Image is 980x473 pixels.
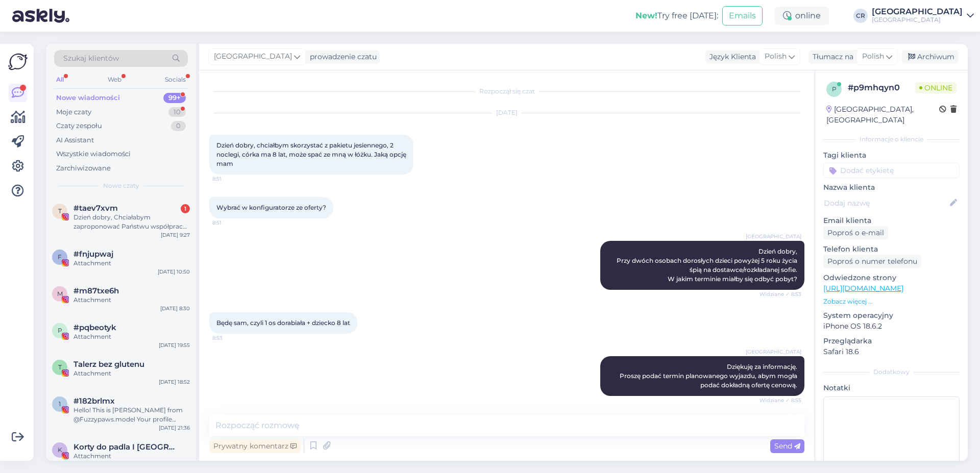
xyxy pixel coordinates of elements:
div: Informacje o kliencie [823,135,960,144]
span: Polish [862,51,884,62]
div: [GEOGRAPHIC_DATA] [872,8,963,16]
a: [GEOGRAPHIC_DATA][GEOGRAPHIC_DATA] [872,8,974,24]
p: Nazwa klienta [823,182,960,193]
span: Online [915,82,957,93]
span: [GEOGRAPHIC_DATA] [746,348,801,356]
p: Safari 18.6 [823,346,960,357]
span: 8:51 [212,175,251,183]
div: Poproś o numer telefonu [823,255,921,268]
p: Notatki [823,383,960,393]
div: online [775,7,829,25]
div: Web [106,73,124,86]
div: AI Assistant [56,135,94,145]
div: Zarchiwizowane [56,163,111,173]
span: Widziane ✓ 8:55 [759,396,801,404]
div: Tłumacz na [808,52,853,62]
div: [DATE] 18:52 [159,378,190,386]
span: 8:51 [212,219,251,227]
span: Widziane ✓ 8:53 [759,290,801,298]
p: Email klienta [823,215,960,226]
span: Dziękuję za informację. Proszę podać termin planowanego wyjazdu, abym mogła podać dokładną ofertę... [620,363,799,389]
div: [DATE] 8:30 [160,305,190,312]
span: T [58,363,62,371]
input: Dodaj nazwę [824,197,948,209]
div: Dodatkowy [823,367,960,377]
span: [GEOGRAPHIC_DATA] [214,51,292,62]
div: Wszystkie wiadomości [56,149,131,159]
div: Rozpoczął się czat [209,87,804,96]
span: f [58,253,62,261]
div: Moje czaty [56,107,91,117]
div: Attachment [73,452,190,461]
p: Tagi klienta [823,150,960,161]
b: New! [635,11,657,20]
div: Try free [DATE]: [635,10,718,22]
div: [GEOGRAPHIC_DATA] [872,16,963,24]
div: Nowe wiadomości [56,93,120,103]
span: Talerz bez glutenu [73,360,144,369]
span: p [832,85,837,93]
span: K [58,446,62,454]
div: [DATE] 9:27 [161,231,190,239]
div: Attachment [73,369,190,378]
p: iPhone OS 18.6.2 [823,321,960,332]
div: prowadzenie czatu [306,52,377,62]
div: Socials [163,73,188,86]
span: 1 [59,400,61,408]
div: 99+ [163,93,186,103]
p: Przeglądarka [823,336,960,346]
div: All [54,73,66,86]
span: [GEOGRAPHIC_DATA] [746,233,801,240]
span: #182brlmx [73,396,115,406]
a: [URL][DOMAIN_NAME] [823,284,903,293]
p: System operacyjny [823,310,960,321]
span: Będę sam, czyli 1 os dorabiała + dziecko 8 lat [216,319,350,327]
div: Attachment [73,295,190,305]
span: 8:53 [212,334,251,342]
span: #m87txe6h [73,286,119,295]
div: 10 [168,107,186,117]
div: [DATE] 19:55 [159,341,190,349]
span: Polish [765,51,787,62]
input: Dodać etykietę [823,163,960,178]
span: Korty do padla I Szczecin [73,442,180,452]
span: #taev7xvm [73,204,118,213]
span: #pqbeotyk [73,323,116,332]
div: Attachment [73,259,190,268]
img: Askly Logo [8,52,28,71]
span: Dzień dobry, chciałbym skorzystać z pakietu jesiennego, 2 noclegi, córka ma 8 lat, może spać ze m... [216,141,408,167]
div: [DATE] [209,108,804,117]
p: Telefon klienta [823,244,960,255]
p: Odwiedzone strony [823,272,960,283]
div: Attachment [73,332,190,341]
span: Nowe czaty [103,181,139,190]
div: Prywatny komentarz [209,439,301,453]
div: 0 [171,121,186,131]
div: Poproś o e-mail [823,226,888,240]
button: Emails [722,6,763,26]
div: Język Klienta [705,52,756,62]
div: Archiwum [902,50,959,64]
span: m [57,290,63,297]
span: p [58,327,62,334]
p: Zobacz więcej ... [823,297,960,306]
div: Hello! This is [PERSON_NAME] from @Fuzzypaws.model Your profile caught our eye We are a world Fam... [73,406,190,424]
span: Wybrać w konfiguratorze ze oferty? [216,204,326,211]
div: # p9mhqyn0 [848,82,915,94]
div: [DATE] 21:36 [159,424,190,432]
div: Dzień dobry, Chciałabym zaproponować Państwu współpracę. Jestem blogerką z [GEOGRAPHIC_DATA] rozp... [73,213,190,231]
div: [DATE] 10:50 [158,268,190,276]
div: CR [853,9,868,23]
div: [GEOGRAPHIC_DATA], [GEOGRAPHIC_DATA] [826,104,939,126]
span: Send [774,441,800,451]
span: t [58,207,62,215]
div: 1 [181,204,190,213]
div: Czaty zespołu [56,121,102,131]
span: Szukaj klientów [63,53,119,64]
span: #fnjupwaj [73,250,113,259]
